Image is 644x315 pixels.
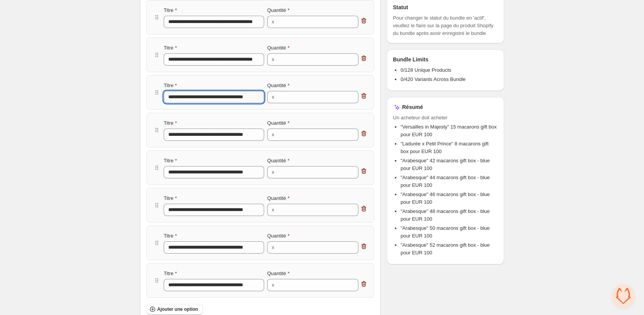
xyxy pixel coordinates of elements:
span: Pour changer le statut du bundle en 'actif', veuillez le faire sur la page du produit Shopify du ... [393,14,498,37]
label: Titre [164,232,177,240]
div: x [272,18,274,26]
div: Open chat [612,284,635,307]
div: x [272,244,274,251]
h3: Résumé [402,103,423,111]
li: "Arabesque" 52 macarons gift box - blue pour EUR 100 [401,241,498,257]
li: "Ladurée x Petit Prince" 8 macarons gift box pour EUR 100 [401,140,498,155]
label: Quantité [267,119,289,127]
label: Quantité [267,7,289,14]
h3: Bundle Limits [393,56,429,63]
label: Quantité [267,44,289,52]
div: x [272,131,274,139]
label: Titre [164,195,177,202]
li: "Arabesque" 44 macarons gift box - blue pour EUR 100 [401,174,498,189]
label: Titre [164,119,177,127]
div: x [272,93,274,101]
label: Quantité [267,195,289,202]
span: Un acheteur doit acheter [393,114,498,122]
span: 0/128 Unique Products [401,67,451,73]
div: x [272,56,274,63]
div: x [272,206,274,214]
label: Quantité [267,82,289,89]
li: “Versailles in Majesty” 15 macarons gift box pour EUR 100 [401,123,498,139]
div: x [272,281,274,289]
label: Titre [164,44,177,52]
span: 0/420 Variants Across Bundle [401,76,466,82]
label: Titre [164,270,177,277]
div: x [272,168,274,176]
label: Quantité [267,270,289,277]
label: Titre [164,157,177,165]
label: Titre [164,7,177,14]
label: Quantité [267,232,289,240]
label: Quantité [267,157,289,165]
label: Titre [164,82,177,89]
button: Ajouter une option [146,304,203,315]
li: "Arabesque" 48 macarons gift box - blue pour EUR 100 [401,208,498,223]
h3: Statut [393,3,408,11]
li: "Arabesque" 42 macarons gift box - blue pour EUR 100 [401,157,498,172]
li: "Arabesque" 50 macarons gift box - blue pour EUR 100 [401,224,498,240]
li: "Arabesque" 46 macarons gift box - blue pour EUR 100 [401,191,498,206]
span: Ajouter une option [157,306,198,312]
